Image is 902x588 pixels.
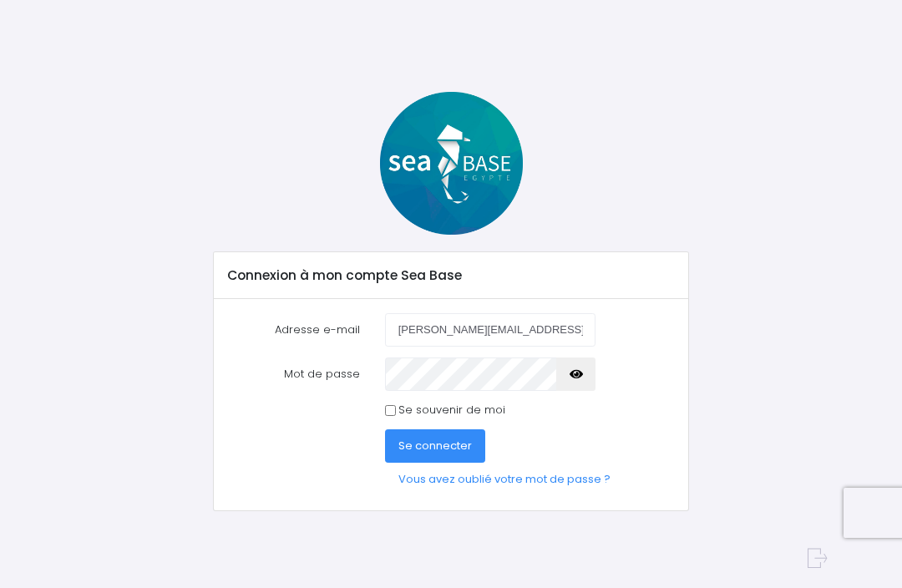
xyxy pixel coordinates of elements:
[398,402,505,418] label: Se souvenir de moi
[214,252,688,299] div: Connexion à mon compte Sea Base
[385,429,485,463] button: Se connecter
[215,313,372,347] label: Adresse e-mail
[385,463,624,496] a: Vous avez oublié votre mot de passe ?
[398,438,472,454] span: Se connecter
[215,357,372,391] label: Mot de passe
